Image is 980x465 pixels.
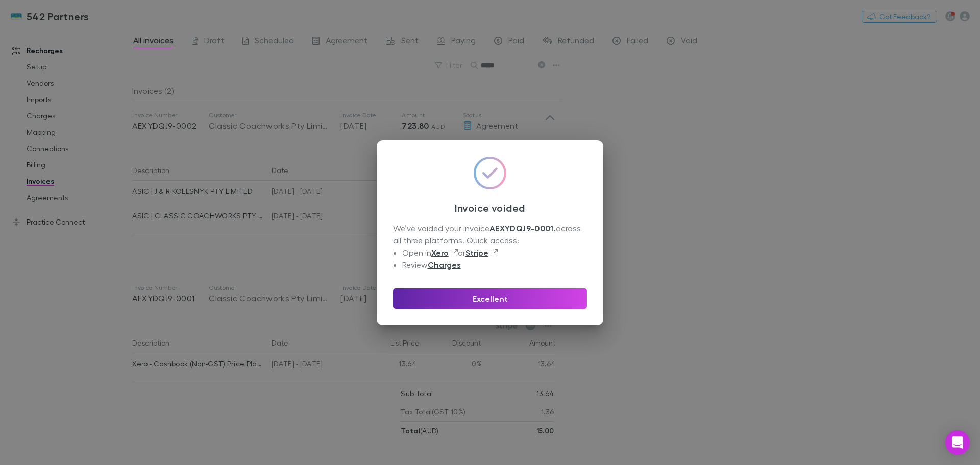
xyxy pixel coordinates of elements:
a: Stripe [465,248,488,258]
li: Review [402,259,587,271]
img: GradientCheckmarkIcon.svg [474,157,506,189]
strong: AEXYDQJ9-0001 . [489,223,556,233]
a: Xero [431,248,449,258]
a: Charges [428,260,461,270]
div: Open Intercom Messenger [945,430,970,455]
li: Open in or [402,247,587,259]
button: Excellent [393,288,587,309]
h3: Invoice voided [393,202,587,214]
div: We’ve voided your invoice across all three platforms. Quick access: [393,222,587,271]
